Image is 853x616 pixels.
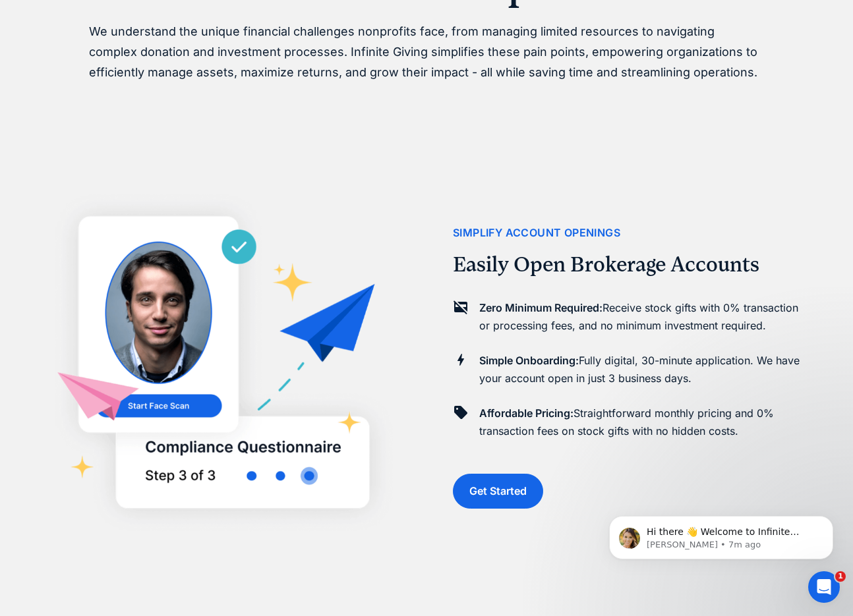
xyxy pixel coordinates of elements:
strong: Affordable Pricing: [479,406,574,420]
h2: Easily Open Brokerage Accounts [453,252,759,277]
strong: Zero Minimum Required: [479,301,603,314]
strong: Simple Onboarding: [479,354,579,367]
p: Fully digital, 30-minute application. We have your account open in just 3 business days. [479,352,810,387]
a: Get Started [453,474,543,509]
p: Straightforward monthly pricing and 0% transaction fees on stock gifts with no hidden costs. [479,405,810,440]
iframe: Intercom live chat [808,571,840,603]
p: Receive stock gifts with 0% transaction or processing fees, and no minimum investment required. [479,299,810,335]
div: simplify account openings [453,224,620,242]
iframe: Intercom notifications message [589,488,853,580]
p: We understand the unique financial challenges nonprofits face, from managing limited resources to... [89,22,764,82]
span: 1 [835,571,846,582]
